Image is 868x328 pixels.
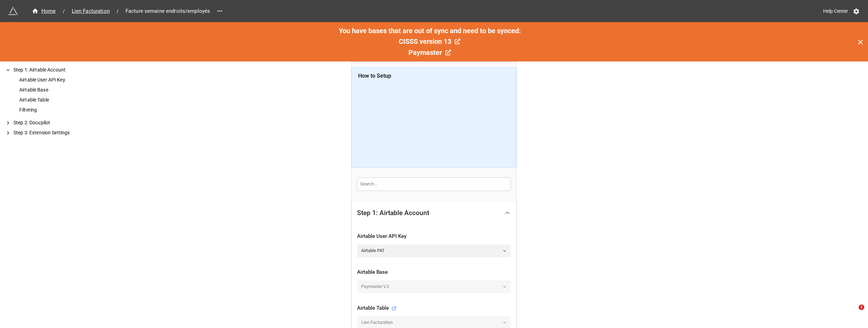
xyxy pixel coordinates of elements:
[18,76,110,84] div: Airtable User API Key
[357,232,511,241] div: Airtable User API Key
[28,7,214,15] nav: breadcrumb
[399,37,451,46] span: CISSS version 13
[357,304,396,312] div: Airtable Table
[358,73,391,79] b: How to Setup
[357,244,511,257] a: Airtable PAT
[12,66,110,74] div: Step 1: Airtable Account
[18,86,110,94] div: Airtable Base
[408,48,442,57] span: Paymaster
[859,305,864,310] span: 1
[117,8,119,15] li: /
[845,305,861,321] iframe: Intercom live chat
[32,7,56,15] div: Home
[8,6,18,16] img: miniextensions-icon.73ae0678.png
[357,210,429,216] div: Step 1: Airtable Account
[357,268,511,277] div: Airtable Base
[68,7,114,15] span: Lien Facturation
[339,27,521,35] span: You have bases that are out of sync and need to be synced:
[63,8,65,15] li: /
[12,119,110,126] div: Step 2: Docupilot
[12,129,110,136] div: Step 3: Extension Settings
[121,7,214,15] span: Facture semaine endroits/employés
[352,202,516,224] div: Step 1: Airtable Account
[358,83,510,162] iframe: How to Generate PDFs and Documents in bulk from Airtable
[18,96,110,104] div: Airtable Table
[818,5,853,17] a: Help Center
[18,106,110,114] div: Filtering
[28,7,60,15] a: Home
[68,7,114,15] a: Lien Facturation
[357,177,511,191] input: Search...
